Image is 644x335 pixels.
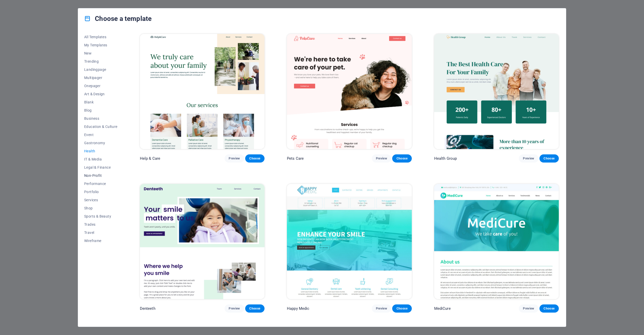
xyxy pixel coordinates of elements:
button: My Templates [84,41,118,49]
button: Shop [84,204,118,212]
p: Pets Care [287,156,304,161]
button: Choose [245,154,265,163]
span: Wireframe [84,239,118,243]
span: Blank [84,100,118,104]
img: Denteeth [140,184,265,299]
span: Services [84,198,118,202]
span: Business [84,116,118,120]
span: Travel [84,231,118,235]
button: Travel [84,229,118,237]
button: Gastronomy [84,139,118,147]
span: My Templates [84,43,118,47]
span: New [84,51,118,55]
span: Event [84,133,118,137]
button: Preview [372,154,391,163]
p: Help & Care [140,156,160,161]
button: Wireframe [84,237,118,245]
button: Trades [84,220,118,229]
button: Onepager [84,82,118,90]
span: Choose [544,306,555,311]
button: IT & Media [84,155,118,163]
span: Multipager [84,76,118,80]
button: New [84,49,118,57]
img: Happy Medic [287,184,412,299]
button: Services [84,196,118,204]
span: Choose [249,156,260,160]
img: Pets Care [287,34,412,149]
button: Preview [225,304,244,313]
button: Art & Design [84,90,118,98]
span: Performance [84,182,118,186]
img: Help & Care [140,34,265,149]
button: Event [84,131,118,139]
span: Landingpage [84,68,118,72]
span: Choose [396,306,407,311]
span: Preview [376,156,387,160]
span: Preview [523,306,534,311]
span: Choose [249,306,260,311]
button: Choose [539,154,559,163]
span: Choose [544,156,555,160]
button: Trending [84,57,118,65]
button: Preview [519,304,538,313]
button: Health [84,147,118,155]
button: Multipager [84,74,118,82]
button: Choose [539,304,559,313]
p: Health Group [434,156,457,161]
button: Legal & Finance [84,163,118,171]
span: IT & Media [84,157,118,161]
span: Blog [84,108,118,112]
span: Preview [229,306,240,311]
button: Performance [84,180,118,188]
button: Choose [245,304,265,313]
span: Art & Design [84,92,118,96]
span: Shop [84,206,118,210]
span: Sports & Beauty [84,214,118,218]
span: Preview [229,156,240,160]
span: Portfolio [84,190,118,194]
span: Onepager [84,84,118,88]
button: Landingpage [84,65,118,74]
p: Denteeth [140,306,155,311]
button: Blank [84,98,118,106]
button: Education & Culture [84,123,118,131]
span: Trades [84,222,118,226]
span: Health [84,149,118,153]
p: MediCure [434,306,451,311]
button: Blog [84,106,118,114]
h4: Choose a template [84,15,152,23]
button: Business [84,114,118,123]
button: Sports & Beauty [84,212,118,220]
span: Preview [523,156,534,160]
button: Non-Profit [84,171,118,180]
span: Non-Profit [84,173,118,178]
img: MediCure [434,184,559,299]
button: Preview [519,154,538,163]
span: Gastronomy [84,141,118,145]
img: Health Group [434,34,559,149]
button: All Templates [84,33,118,41]
span: Education & Culture [84,125,118,129]
button: Preview [225,154,244,163]
button: Portfolio [84,188,118,196]
span: Preview [376,306,387,311]
button: Preview [372,304,391,313]
span: All Templates [84,35,118,39]
button: Choose [392,154,412,163]
button: Choose [392,304,412,313]
span: Trending [84,59,118,63]
span: Legal & Finance [84,165,118,169]
p: Happy Medic [287,306,310,311]
span: Choose [396,156,407,160]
